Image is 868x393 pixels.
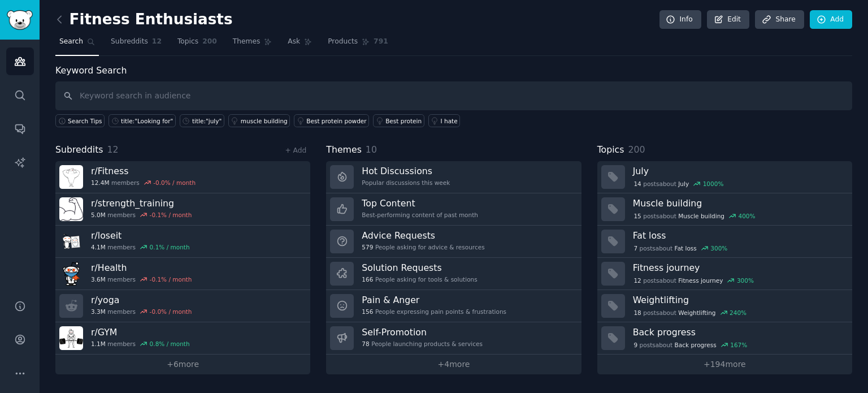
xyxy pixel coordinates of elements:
[233,37,261,47] span: Themes
[306,117,366,125] div: Best protein powder
[91,165,196,177] h3: r/ Fitness
[288,37,300,47] span: Ask
[285,146,306,154] a: + Add
[91,262,192,274] h3: r/ Health
[192,117,222,125] div: title:"july"
[177,37,198,47] span: Topics
[108,114,176,127] a: title:"Looking for"
[55,161,310,193] a: r/Fitness12.4Mmembers-0.0% / month
[675,341,717,349] span: Back progress
[150,340,190,348] div: 0.8 % / month
[366,144,377,155] span: 10
[55,114,105,127] button: Search Tips
[362,340,369,348] span: 78
[55,290,310,322] a: r/yoga3.3Mmembers-0.0% / month
[678,180,689,188] span: July
[678,212,724,220] span: Muscle building
[59,197,83,221] img: strength_training
[91,243,190,251] div: members
[362,275,477,283] div: People asking for tools & solutions
[362,308,373,316] span: 156
[229,33,276,56] a: Themes
[633,243,728,253] div: post s about
[55,355,310,374] a: +6more
[597,143,624,157] span: Topics
[91,243,106,251] span: 4.1M
[362,165,450,177] h3: Hot Discussions
[150,275,192,283] div: -0.1 % / month
[91,230,190,241] h3: r/ loseit
[326,226,581,258] a: Advice Requests579People asking for advice & resources
[738,212,755,220] div: 400 %
[633,277,641,284] span: 12
[362,262,477,274] h3: Solution Requests
[362,340,483,348] div: People launching products & services
[597,290,852,322] a: Weightlifting18postsaboutWeightlifting240%
[91,275,192,283] div: members
[59,165,83,189] img: Fitness
[597,193,852,226] a: Muscle building15postsaboutMuscle building400%
[59,262,83,286] img: Health
[326,322,581,355] a: Self-Promotion78People launching products & services
[91,211,106,219] span: 5.0M
[150,211,192,219] div: -0.1 % / month
[107,144,119,155] span: 12
[633,230,844,241] h3: Fat loss
[633,262,844,274] h3: Fitness journey
[91,326,190,338] h3: r/ GYM
[385,117,422,125] div: Best protein
[633,308,748,318] div: post s about
[441,117,458,125] div: I hate
[710,244,727,252] div: 300 %
[91,197,192,209] h3: r/ strength_training
[633,197,844,209] h3: Muscle building
[675,244,697,252] span: Fat loss
[150,308,192,316] div: -0.0 % / month
[362,275,373,283] span: 166
[107,33,166,56] a: Subreddits12
[91,340,190,348] div: members
[326,355,581,374] a: +4more
[241,117,288,125] div: muscle building
[362,243,373,251] span: 579
[678,277,723,284] span: Fitness journey
[628,144,645,155] span: 200
[152,37,162,47] span: 12
[328,37,358,47] span: Products
[7,10,33,30] img: GummySearch logo
[284,33,316,56] a: Ask
[755,10,804,29] a: Share
[730,309,747,317] div: 240 %
[55,81,852,110] input: Keyword search in audience
[326,143,362,157] span: Themes
[180,114,224,127] a: title:"july"
[153,179,196,187] div: -0.0 % / month
[633,180,641,188] span: 14
[362,294,506,306] h3: Pain & Anger
[173,33,221,56] a: Topics200
[326,290,581,322] a: Pain & Anger156People expressing pain points & frustrations
[633,294,844,306] h3: Weightlifting
[91,294,192,306] h3: r/ yoga
[55,33,99,56] a: Search
[633,309,641,317] span: 18
[374,37,388,47] span: 791
[373,114,424,127] a: Best protein
[810,10,852,29] a: Add
[55,65,127,76] label: Keyword Search
[597,161,852,193] a: July14postsaboutJuly1000%
[597,355,852,374] a: +194more
[326,161,581,193] a: Hot DiscussionsPopular discussions this week
[91,275,106,283] span: 3.6M
[707,10,749,29] a: Edit
[659,10,701,29] a: Info
[55,193,310,226] a: r/strength_training5.0Mmembers-0.1% / month
[91,179,109,187] span: 12.4M
[633,326,844,338] h3: Back progress
[55,143,103,157] span: Subreddits
[55,226,310,258] a: r/loseit4.1Mmembers0.1% / month
[597,226,852,258] a: Fat loss7postsaboutFat loss300%
[362,308,506,316] div: People expressing pain points & frustrations
[703,180,724,188] div: 1000 %
[59,37,83,47] span: Search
